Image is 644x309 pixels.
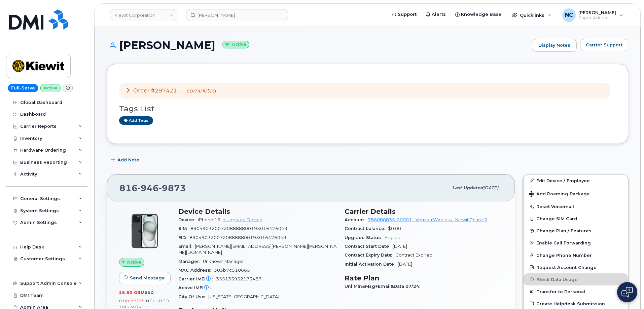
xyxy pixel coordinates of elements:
span: Upgrade Status [345,235,385,240]
span: Add Roaming Package [529,191,590,198]
span: — [180,87,216,94]
small: Active [222,41,249,48]
img: Open chat [621,287,633,298]
button: Carrier Support [580,39,628,51]
span: 816 [119,183,186,193]
span: Active [127,259,141,265]
button: Request Account Change [524,261,628,273]
span: Enable Call Forwarding [536,240,591,245]
span: Order [133,87,150,94]
h3: Device Details [178,207,336,216]
a: Add tags [119,116,153,125]
span: Contract Expired [395,253,432,258]
span: Account [345,217,368,222]
span: [DATE] [483,185,498,190]
a: + Upgrade Device [223,217,262,222]
span: 89049032007208888800193016476049 [190,226,287,231]
h3: Tags List [119,105,616,113]
button: Add Roaming Package [524,187,628,200]
span: $0.00 [388,226,401,231]
span: Unknown Manager [203,259,244,264]
span: [DATE] [398,262,412,267]
h3: Carrier Details [345,207,503,216]
span: Contract Start Date [345,244,393,249]
a: 786080835-00001 - Verizon Wireless - Kiewit Phase 2 [368,217,487,222]
span: SIM [178,226,190,231]
span: 9873 [159,183,186,193]
a: #297421 [151,87,177,94]
span: Contract Expiry Date [345,253,395,258]
span: [PERSON_NAME][EMAIL_ADDRESS][PERSON_NAME][PERSON_NAME][DOMAIN_NAME] [178,244,336,255]
img: iPhone_15_Black.png [124,211,165,251]
button: Change Plan / Features [524,225,628,237]
button: Send Message [119,272,171,284]
span: Add Note [117,157,139,163]
button: Change SIM Card [524,213,628,225]
span: Email [178,244,195,249]
span: City Of Use [178,294,208,299]
button: Change Phone Number [524,249,628,261]
span: Unl Min&Msg+Email&Data 07/24 [345,284,423,289]
span: used [141,290,154,295]
span: Device [178,217,198,222]
span: EID [178,235,189,240]
span: 89049032007208888800193016476049 [189,235,286,240]
span: Send Message [130,275,165,281]
a: Display Notes [532,39,577,52]
span: Carrier Support [586,42,622,48]
span: Active IMEI [178,285,214,290]
button: Reset Voicemail [524,200,628,213]
span: Initial Activation Date [345,262,398,267]
h1: [PERSON_NAME] [107,39,529,51]
span: 0.00 Bytes [119,299,145,303]
span: MAC Address [178,268,214,273]
span: [US_STATE][GEOGRAPHIC_DATA] [208,294,279,299]
span: Eligible [385,235,400,240]
span: Last updated [452,185,483,190]
span: [DATE] [393,244,407,249]
button: Enable Call Forwarding [524,237,628,249]
em: completed [186,87,216,94]
h3: Rate Plan [345,274,503,282]
span: 355135952173487 [216,276,261,281]
span: Contract balance [345,226,388,231]
span: 303b7c510665 [214,268,250,273]
button: Block Data Usage [524,273,628,285]
span: 28.83 GB [119,290,141,295]
span: iPhone 15 [198,217,220,222]
button: Add Note [107,154,145,166]
span: Carrier IMEI [178,276,216,281]
span: Change Plan / Features [536,228,592,233]
span: — [214,285,218,290]
button: Transfer to Personal [524,285,628,298]
a: Edit Device / Employee [524,175,628,187]
span: Manager [178,259,203,264]
span: 946 [138,183,159,193]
